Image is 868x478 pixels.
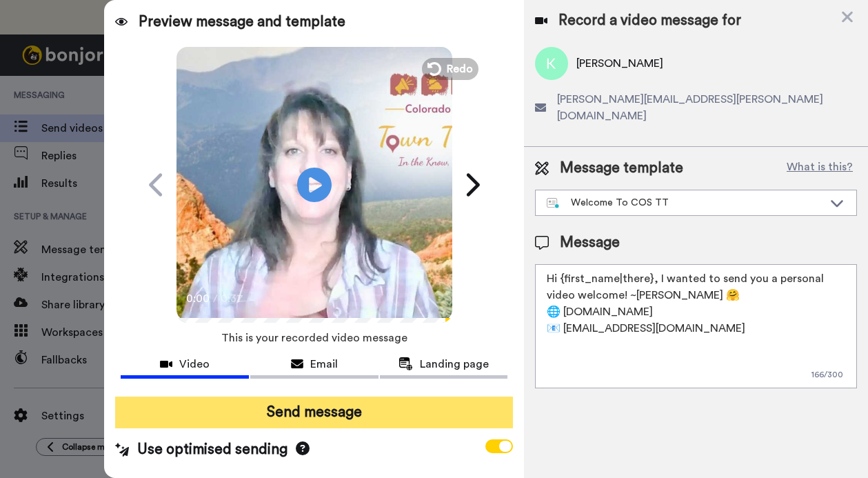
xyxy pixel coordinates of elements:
span: Email [310,356,338,372]
button: Send message [115,397,513,428]
div: Welcome To COS TT [547,196,823,210]
button: What is this? [783,158,857,179]
span: 0:00 [186,290,210,307]
img: nextgen-template.svg [547,198,560,209]
span: Message template [560,158,683,179]
span: Use optimised sending [137,439,287,460]
span: Message [560,232,620,253]
textarea: Hi {first_name|there}, I wanted to send you a personal video welcome! ~[PERSON_NAME] 🤗 🌐 [DOMAIN_... [535,264,857,388]
span: / [213,290,218,307]
span: This is your recorded video message [221,323,407,353]
span: Landing page [420,356,489,372]
span: Video [179,356,210,372]
span: 0:37 [221,290,245,307]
